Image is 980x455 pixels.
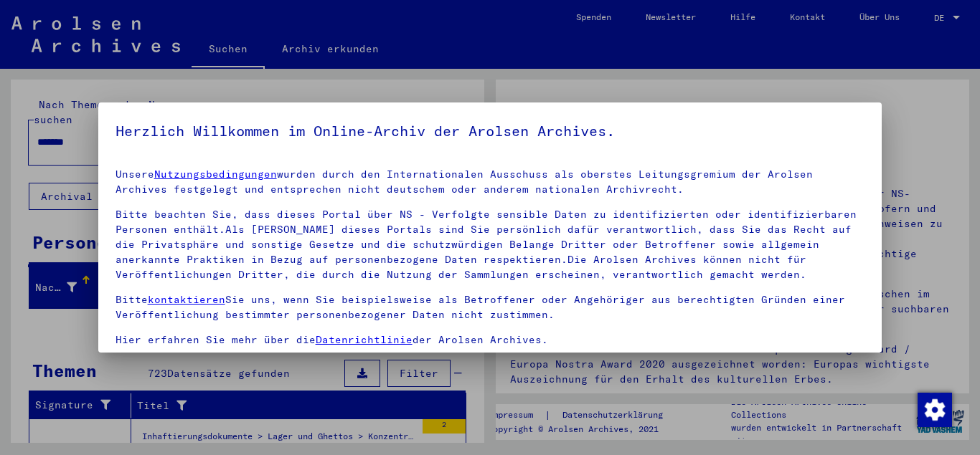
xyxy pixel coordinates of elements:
p: Unsere wurden durch den Internationalen Ausschuss als oberstes Leitungsgremium der Arolsen Archiv... [116,167,865,197]
img: Zustimmung ändern [918,393,952,427]
p: Bitte Sie uns, wenn Sie beispielsweise als Betroffener oder Angehöriger aus berechtigten Gründen ... [116,292,865,322]
a: kontaktieren [148,293,225,306]
p: Hier erfahren Sie mehr über die der Arolsen Archives. [116,332,865,348]
a: Datenrichtlinie [316,333,413,346]
p: Bitte beachten Sie, dass dieses Portal über NS - Verfolgte sensible Daten zu identifizierten oder... [116,207,865,282]
a: Nutzungsbedingungen [154,168,277,181]
h5: Herzlich Willkommen im Online-Archiv der Arolsen Archives. [116,120,865,143]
